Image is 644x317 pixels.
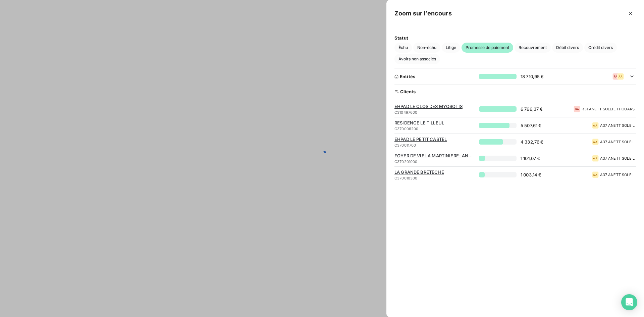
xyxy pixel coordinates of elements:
span: 1 101,07 € [521,156,540,161]
div: AA [592,155,599,162]
button: Avoirs non associés [394,54,440,64]
span: LA GRANDE BRETECHE [394,169,475,175]
span: A37 ANETT SOLEIL [600,156,636,160]
span: Entités [400,74,415,79]
span: Clients [400,89,454,94]
span: 1 003,14 € [521,172,542,177]
button: Débit divers [552,43,583,53]
span: R31 ANETT SOLEIL THOUARS [582,107,636,111]
span: 5 507,61 € [521,123,542,128]
div: RA [574,106,580,112]
div: AA [617,73,624,80]
button: Litige [442,43,460,53]
span: A37 ANETT SOLEIL [600,140,636,144]
span: C370006200 [394,127,475,131]
h5: Zoom sur l’encours [394,9,452,18]
div: AA [592,139,599,145]
span: A37 ANETT SOLEIL [600,173,636,177]
span: EHPAD LE PETIT CASTEL [394,137,475,142]
div: RA [612,73,619,80]
span: RESIDENCE LE TILLEUL [394,120,475,125]
span: A37 ANETT SOLEIL [600,123,636,127]
span: C370201000 [394,160,475,164]
span: C370011700 [394,143,475,147]
button: Crédit divers [584,43,617,53]
span: 18 710,95 € [521,74,544,79]
span: 6 766,37 € [521,106,543,112]
span: EHPAD LE CLOS DES MYOSOTIS [394,104,475,109]
button: Non-échu [413,43,440,53]
button: Promesse de paiement [462,43,513,53]
div: Open Intercom Messenger [621,294,637,310]
button: Recouvrement [515,43,551,53]
span: 4 332,76 € [521,139,544,145]
span: C370010300 [394,176,475,180]
span: FOYER DE VIE LA MARTINIERE- ANAIS [394,153,475,158]
div: AA [592,122,599,129]
span: C310497600 [394,110,475,114]
button: Échu [394,43,412,53]
div: AA [592,171,599,178]
span: Statut [394,35,636,41]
